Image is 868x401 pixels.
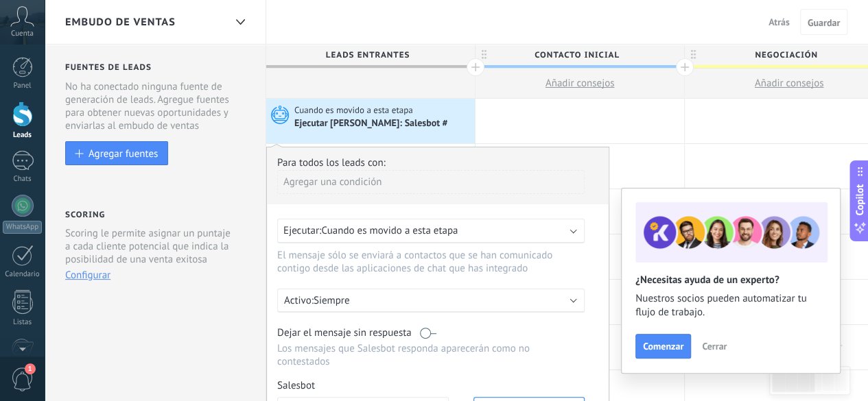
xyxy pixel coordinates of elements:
[277,249,571,275] p: El mensaje sólo se enviará a contactos que se han comunicado contigo desde las aplicaciones de ch...
[635,334,691,359] button: Comenzar
[65,141,168,165] button: Agregar fuentes
[3,221,42,234] div: WhatsApp
[3,175,43,184] div: Chats
[277,342,585,368] p: Los mensajes que Salesbot responda aparecerán como no contestados
[808,18,840,27] span: Guardar
[546,77,615,90] span: Añadir consejos
[643,341,683,351] span: Comenzar
[3,318,43,327] div: Listas
[476,45,684,65] div: Contacto inicial
[65,210,105,220] h2: Scoring
[283,224,321,237] span: Ejecutar:
[25,363,36,374] span: 1
[476,45,677,66] span: Contacto inicial
[476,69,684,98] button: Añadir consejos
[277,379,585,392] div: Salesbot
[294,118,449,130] div: Ejecutar [PERSON_NAME]: Salesbot #
[89,147,158,159] div: Agregar fuentes
[65,62,248,73] h2: Fuentes de leads
[3,270,43,279] div: Calendario
[702,341,727,351] span: Cerrar
[266,45,475,65] div: Leads Entrantes
[228,9,252,36] div: EMBUDO DE VENTAS
[314,294,554,307] p: Siempre
[65,227,236,266] p: Scoring le permite asignar un puntaje a cada cliente potencial que indica la posibilidad de una v...
[635,274,826,287] h2: ¿Necesitas ayuda de un experto?
[635,292,826,319] span: Nuestros socios pueden automatizar tu flujo de trabajo.
[65,269,110,282] button: Configurar
[266,45,468,66] span: Leads Entrantes
[853,184,867,215] span: Copilot
[277,170,585,194] div: Agregar una condición
[696,336,733,356] button: Cerrar
[11,29,34,38] span: Cuenta
[755,77,824,90] span: Añadir consejos
[769,16,790,28] span: Atrás
[763,12,795,32] button: Atrás
[277,156,598,169] div: Para todos los leads con:
[65,16,176,29] span: EMBUDO DE VENTAS
[3,82,43,90] div: Panel
[294,104,415,117] span: Cuando es movido a esta etapa
[3,131,43,140] div: Leads
[321,224,458,237] span: Cuando es movido a esta etapa
[800,9,847,35] button: Guardar
[277,326,412,339] span: Dejar el mensaje sin respuesta
[284,294,314,307] span: Activo:
[65,80,248,132] div: No ha conectado ninguna fuente de generación de leads. Agregue fuentes para obtener nuevas oportu...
